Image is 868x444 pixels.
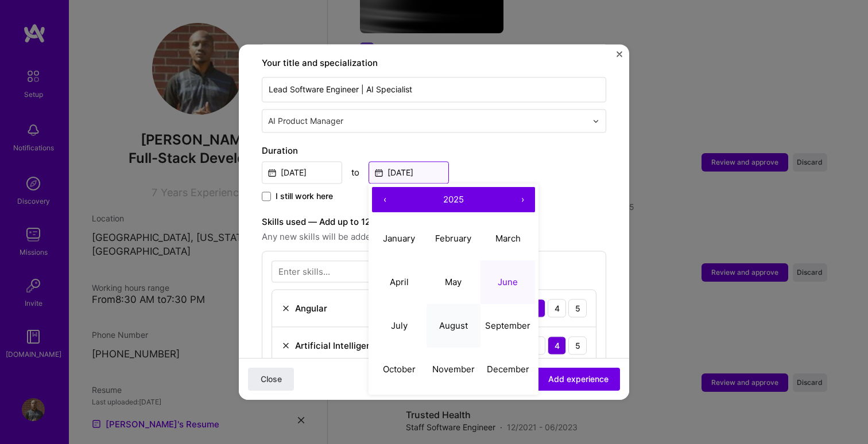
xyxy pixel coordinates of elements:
button: May 2025 [427,260,481,304]
button: ‹ [372,187,397,212]
div: 4 [548,336,566,355]
img: drop icon [592,118,599,124]
abbr: December 2025 [487,364,529,375]
span: 2025 [443,194,464,205]
input: Date [262,161,342,184]
button: March 2025 [480,217,535,260]
div: 4 [548,299,566,317]
div: 5 [568,299,587,317]
img: Remove [281,341,290,350]
div: Enter skills... [278,266,330,278]
div: Artificial Intelligence (AI) [295,340,399,352]
div: Angular [295,302,327,314]
abbr: January 2025 [383,233,415,244]
button: January 2025 [372,217,427,260]
button: July 2025 [372,304,427,348]
abbr: February 2025 [435,233,471,244]
img: Remove [281,303,290,313]
abbr: April 2025 [390,276,409,287]
button: December 2025 [480,348,535,391]
label: Duration [262,144,606,158]
input: Role name [262,77,606,102]
abbr: March 2025 [495,233,521,244]
button: › [510,187,535,212]
button: February 2025 [427,217,481,260]
input: Date [369,161,449,184]
span: Any new skills will be added to your profile. [262,230,606,244]
button: Close [248,368,294,391]
label: Skills used — Add up to 12 skills [262,215,606,229]
abbr: July 2025 [391,320,408,331]
abbr: October 2025 [383,364,416,375]
button: August 2025 [427,304,481,348]
button: Close [617,51,622,63]
button: September 2025 [480,304,535,348]
button: June 2025 [480,260,535,304]
button: November 2025 [427,348,481,391]
span: Close [261,373,282,385]
button: 2025 [397,187,510,212]
abbr: June 2025 [498,276,518,287]
button: April 2025 [372,260,427,304]
span: I still work here [276,190,333,202]
div: to [351,166,359,178]
abbr: September 2025 [485,320,530,331]
abbr: November 2025 [432,364,475,375]
div: 5 [568,336,587,355]
span: Add experience [548,373,609,385]
button: October 2025 [372,348,427,391]
abbr: August 2025 [439,320,468,331]
label: Your title and specialization [262,56,606,70]
abbr: May 2025 [445,276,462,287]
button: Add experience [537,368,620,391]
